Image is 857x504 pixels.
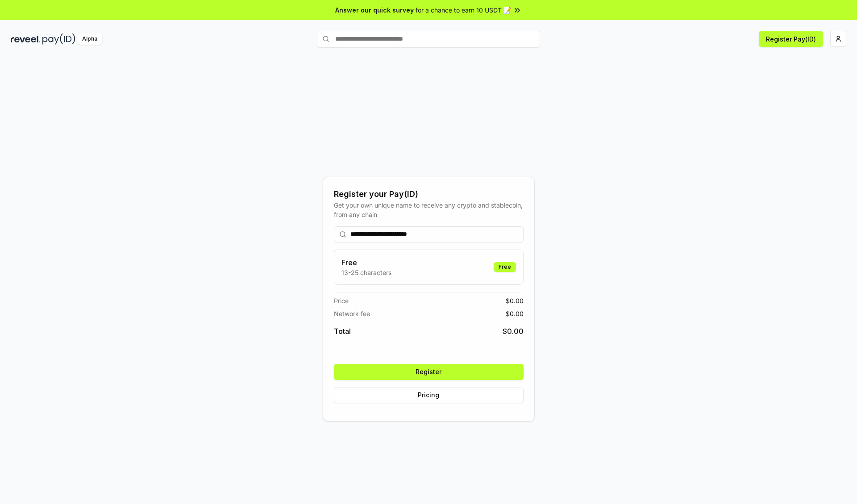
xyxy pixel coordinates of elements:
[334,326,351,337] span: Total
[494,262,516,272] div: Free
[334,364,524,380] button: Register
[334,188,524,200] div: Register your Pay(ID)
[11,33,41,45] img: reveel_dark
[334,309,370,318] span: Network fee
[759,31,823,47] button: Register Pay(ID)
[334,296,349,305] span: Price
[506,296,524,305] span: $ 0.00
[503,326,524,337] span: $ 0.00
[77,33,102,45] div: Alpha
[42,33,75,45] img: pay_id
[335,5,414,15] span: Answer our quick survey
[341,257,391,268] h3: Free
[506,309,524,318] span: $ 0.00
[341,268,391,277] p: 13-25 characters
[334,387,524,403] button: Pricing
[334,200,524,219] div: Get your own unique name to receive any crypto and stablecoin, from any chain
[416,5,511,15] span: for a chance to earn 10 USDT 📝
